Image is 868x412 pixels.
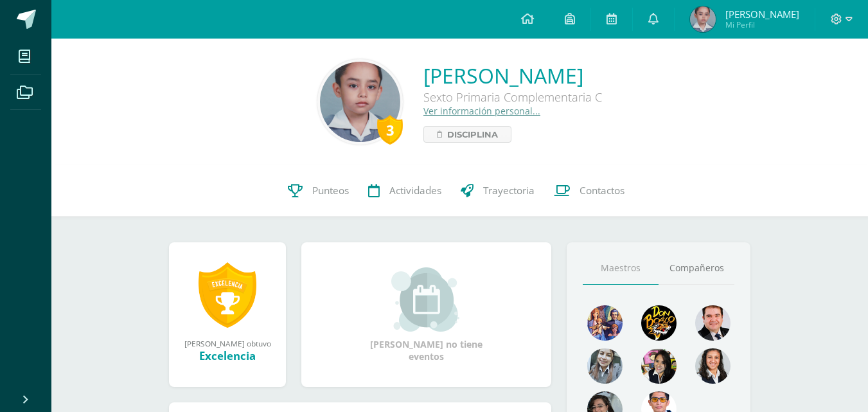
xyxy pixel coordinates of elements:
[362,267,491,363] div: [PERSON_NAME] no tiene eventos
[359,165,451,217] a: Actividades
[278,165,359,217] a: Punteos
[587,305,623,341] img: 88256b496371d55dc06d1c3f8a5004f4.png
[695,348,731,384] img: 7e15a45bc4439684581270cc35259faa.png
[447,127,498,142] span: Disciplina
[320,62,400,142] img: 69283fd99713f35abadeb6dd818e9d25.png
[483,184,535,197] span: Trayectoria
[725,19,799,30] span: Mi Perfil
[587,348,623,384] img: 45bd7986b8947ad7e5894cbc9b781108.png
[182,348,273,363] div: Excelencia
[451,165,544,217] a: Trayectoria
[391,267,461,332] img: event_small.png
[690,6,716,32] img: bf08deebb9cb0532961245b119bd1cea.png
[641,348,677,384] img: ddcb7e3f3dd5693f9a3e043a79a89297.png
[423,126,511,143] a: Disciplina
[544,165,634,217] a: Contactos
[182,338,273,348] div: [PERSON_NAME] obtuvo
[423,105,540,117] a: Ver información personal...
[423,62,602,89] a: [PERSON_NAME]
[580,184,624,197] span: Contactos
[423,89,602,105] div: Sexto Primaria Complementaria C
[377,115,403,145] div: 3
[583,252,659,285] a: Maestros
[389,184,441,197] span: Actividades
[312,184,349,197] span: Punteos
[695,305,731,341] img: 79570d67cb4e5015f1d97fde0ec62c05.png
[725,8,799,21] span: [PERSON_NAME]
[641,305,677,341] img: 29fc2a48271e3f3676cb2cb292ff2552.png
[659,252,734,285] a: Compañeros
